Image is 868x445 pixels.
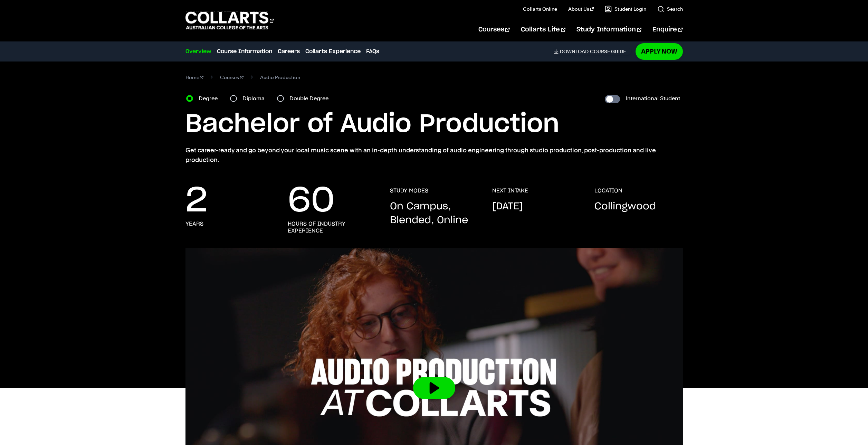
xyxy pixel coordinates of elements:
[568,6,594,12] a: About Us
[260,73,300,82] span: Audio Production
[560,48,589,55] span: Download
[523,6,557,12] a: Collarts Online
[278,47,300,56] a: Careers
[594,200,656,214] p: Collingwood
[289,94,333,103] label: Double Degree
[185,145,683,165] p: Get career-ready and go beyond your local music scene with an in-depth understanding of audio eng...
[594,187,622,194] h3: LOCATION
[366,47,379,56] a: FAQs
[576,18,641,41] a: Study Information
[185,109,683,140] h1: Bachelor of Audio Production
[492,187,528,194] h3: NEXT INTAKE
[626,94,680,103] label: International Student
[492,200,523,214] p: [DATE]
[185,73,204,82] a: Home
[636,43,683,59] a: Apply Now
[554,48,631,55] a: DownloadCourse Guide
[185,220,203,227] h3: Years
[521,18,565,41] a: Collarts Life
[390,187,428,194] h3: STUDY MODES
[288,187,335,215] p: 60
[220,73,244,82] a: Courses
[199,94,222,103] label: Degree
[242,94,269,103] label: Diploma
[185,187,208,215] p: 2
[605,6,646,12] a: Student Login
[217,47,272,56] a: Course Information
[305,47,361,56] a: Collarts Experience
[185,11,274,30] div: Go to homepage
[288,220,376,234] h3: Hours of Industry Experience
[657,6,683,12] a: Search
[185,47,211,56] a: Overview
[390,200,478,227] p: On Campus, Blended, Online
[652,18,683,41] a: Enquire
[478,18,510,41] a: Courses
